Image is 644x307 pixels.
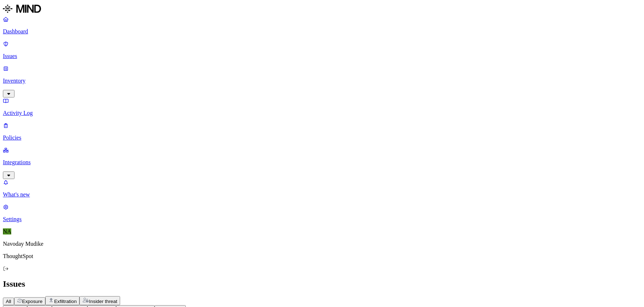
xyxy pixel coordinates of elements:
[3,53,641,59] p: Issues
[3,98,641,116] a: Activity Log
[3,78,641,84] p: Inventory
[3,204,641,223] a: Settings
[3,159,641,166] p: Integrations
[3,110,641,116] p: Activity Log
[3,191,641,198] p: What's new
[3,3,641,16] a: MIND
[3,3,41,14] img: MIND
[3,216,641,223] p: Settings
[3,41,641,59] a: Issues
[3,16,641,35] a: Dashboard
[3,253,641,260] p: ThoughtSpot
[89,299,117,304] span: Insider threat
[54,299,77,304] span: Exfiltration
[6,299,11,304] span: All
[3,147,641,178] a: Integrations
[3,65,641,96] a: Inventory
[3,134,641,141] p: Policies
[22,299,42,304] span: Exposure
[3,122,641,141] a: Policies
[3,228,11,235] span: NA
[3,28,641,35] p: Dashboard
[3,179,641,198] a: What's new
[3,279,641,289] h2: Issues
